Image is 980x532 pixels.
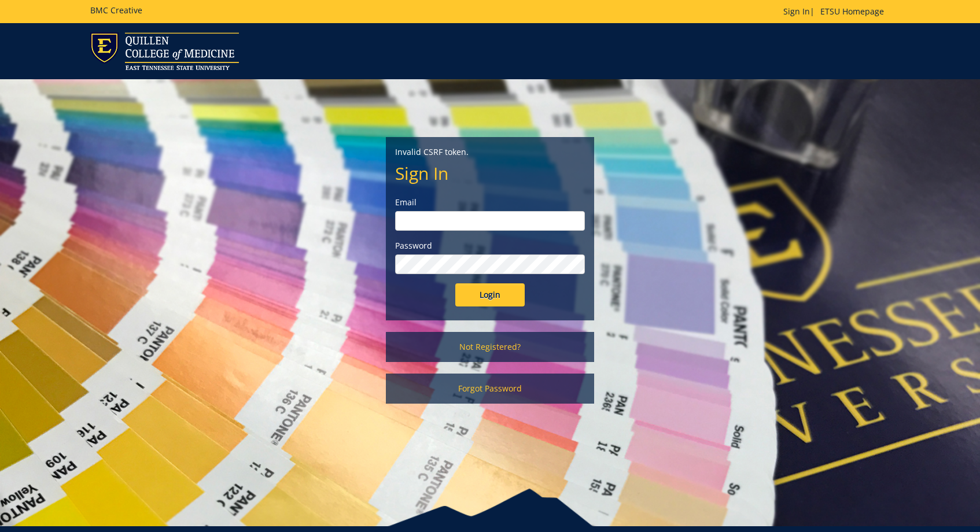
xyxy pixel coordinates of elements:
img: ETSU logo [90,32,239,70]
a: Forgot Password [386,374,594,404]
h5: BMC Creative [90,6,142,14]
label: Email [395,197,585,208]
a: Not Registered? [386,332,594,362]
h2: Sign In [395,164,585,183]
input: Login [455,283,525,306]
p: | [783,6,890,17]
a: Sign In [783,6,810,17]
label: Password [395,240,585,252]
a: ETSU Homepage [815,6,890,17]
p: Invalid CSRF token. [395,146,585,158]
